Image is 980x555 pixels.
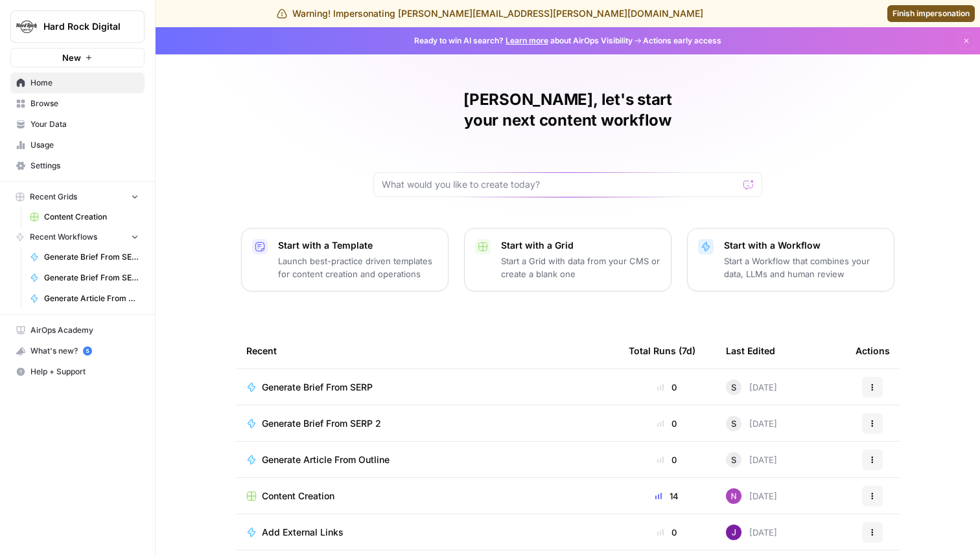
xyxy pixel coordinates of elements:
h1: [PERSON_NAME], let's start your next content workflow [373,89,762,131]
div: [DATE] [726,416,777,431]
a: Generate Brief From SERP 2 [24,267,145,288]
span: Generate Article From Outline [262,453,390,466]
img: Hard Rock Digital Logo [15,15,38,38]
a: Add External Links [246,526,608,539]
button: New [10,48,145,67]
span: Your Data [30,119,139,130]
div: Warning! Impersonating [PERSON_NAME][EMAIL_ADDRESS][PERSON_NAME][DOMAIN_NAME] [277,7,703,20]
span: New [62,51,81,64]
button: Start with a WorkflowStart a Workflow that combines your data, LLMs and human review [687,228,894,291]
span: Help + Support [30,366,139,378]
span: S [731,381,736,394]
div: Total Runs (7d) [629,333,695,368]
a: Content Creation [246,490,608,503]
span: S [731,417,736,430]
span: Generate Article From Outline [44,293,139,304]
button: Start with a GridStart a Grid with data from your CMS or create a blank one [464,228,671,291]
a: Generate Article From Outline [24,288,145,309]
img: nj1ssy6o3lyd6ijko0eoja4aphzn [726,525,741,540]
p: Start with a Workflow [724,239,883,252]
div: [DATE] [726,452,777,468]
button: What's new? 5 [10,341,145,361]
img: i23r1xo0cfkslokfnq6ad0n0tfrv [726,488,741,504]
a: Generate Brief From SERP [246,381,608,394]
span: Add External Links [262,526,344,539]
div: 14 [629,490,705,503]
span: S [731,453,736,466]
a: Generate Article From Outline [246,453,608,466]
span: Browse [30,98,139,109]
span: Finish impersonation [892,8,970,19]
div: 0 [629,417,705,430]
button: Recent Grids [10,187,145,207]
div: What's new? [11,341,144,361]
div: 0 [629,381,705,394]
a: Your Data [10,114,145,135]
span: Recent Grids [30,191,77,203]
span: Generate Brief From SERP 2 [262,417,381,430]
a: Finish impersonation [887,5,975,22]
input: What would you like to create today? [382,178,738,191]
span: Settings [30,160,139,172]
button: Help + Support [10,361,145,382]
span: Actions early access [643,35,721,47]
span: Hard Rock Digital [43,20,122,33]
a: Settings [10,155,145,176]
a: 5 [83,346,92,356]
span: Ready to win AI search? about AirOps Visibility [414,35,633,47]
p: Launch best-practice driven templates for content creation and operations [278,255,437,280]
a: Content Creation [24,207,145,227]
div: Recent [246,333,608,368]
span: Generate Brief From SERP [262,381,373,394]
text: 5 [86,348,89,354]
span: Content Creation [44,211,139,223]
a: AirOps Academy [10,320,145,341]
span: Recent Workflows [30,231,97,243]
p: Start a Workflow that combines your data, LLMs and human review [724,255,883,280]
a: Generate Brief From SERP [24,247,145,267]
span: AirOps Academy [30,324,139,336]
button: Workspace: Hard Rock Digital [10,10,145,43]
a: Usage [10,135,145,155]
div: 0 [629,453,705,466]
span: Content Creation [262,490,334,503]
a: Generate Brief From SERP 2 [246,417,608,430]
div: Last Edited [726,333,775,368]
a: Learn more [506,36,548,45]
div: [DATE] [726,525,777,540]
a: Browse [10,93,145,114]
span: Home [30,77,139,89]
p: Start a Grid with data from your CMS or create a blank one [501,255,660,280]
p: Start with a Grid [501,239,660,252]
p: Start with a Template [278,239,437,252]
div: 0 [629,526,705,539]
button: Recent Workflows [10,227,145,247]
span: Usage [30,139,139,151]
div: Actions [856,333,890,368]
div: [DATE] [726,488,777,504]
span: Generate Brief From SERP 2 [44,272,139,284]
a: Home [10,73,145,93]
button: Start with a TemplateLaunch best-practice driven templates for content creation and operations [241,228,449,291]
span: Generate Brief From SERP [44,251,139,263]
div: [DATE] [726,379,777,395]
